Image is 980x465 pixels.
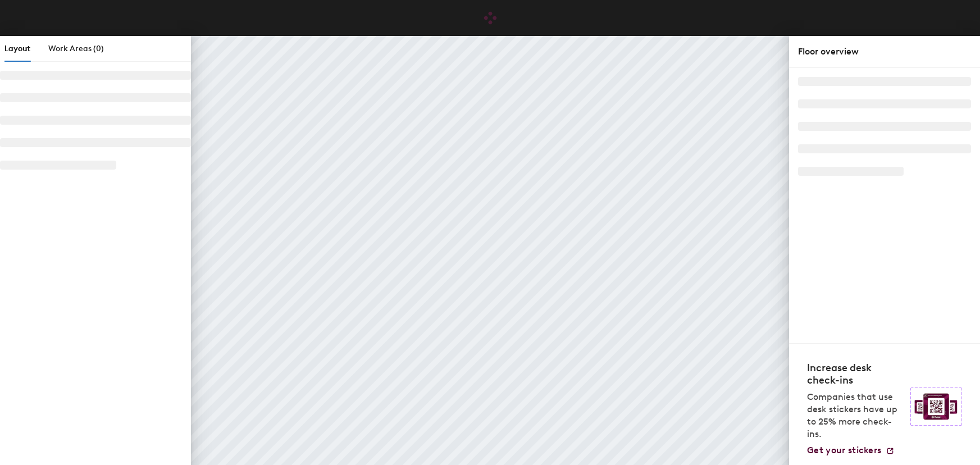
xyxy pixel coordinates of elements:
a: Get your stickers [807,445,895,456]
span: Layout [4,44,30,53]
span: Work Areas (0) [48,44,104,53]
h4: Increase desk check-ins [807,362,904,386]
span: Get your stickers [807,445,881,455]
p: Companies that use desk stickers have up to 25% more check-ins. [807,391,904,440]
div: Floor overview [798,45,971,58]
img: Sticker logo [910,388,962,426]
